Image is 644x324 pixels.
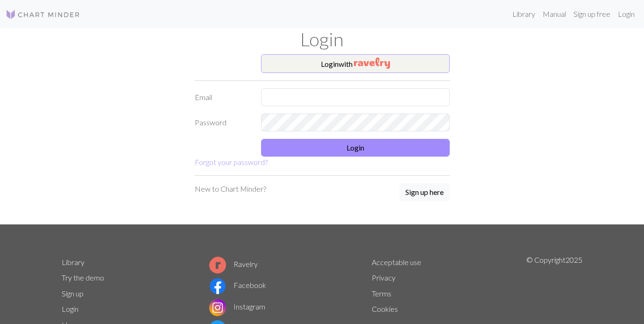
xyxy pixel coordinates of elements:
button: Sign up here [399,183,450,201]
button: Loginwith [261,54,450,73]
a: Try the demo [62,273,104,282]
img: Instagram logo [209,299,226,316]
a: Terms [372,289,391,298]
a: Privacy [372,273,396,282]
a: Ravelry [209,259,258,268]
a: Manual [539,5,570,23]
a: Login [614,5,638,23]
a: Sign up [62,289,84,298]
img: Ravelry logo [209,257,226,274]
label: Password [189,114,256,131]
a: Acceptable use [372,258,421,266]
h1: Login [56,28,588,50]
a: Sign up free [570,5,614,23]
a: Cookies [372,304,398,313]
img: Facebook logo [209,278,226,295]
a: Instagram [209,302,265,311]
a: Sign up here [399,183,450,202]
a: Login [62,304,78,313]
p: New to Chart Minder? [195,183,266,194]
img: Ravelry [354,58,390,69]
a: Forgot your password? [195,158,268,166]
img: Logo [6,9,80,20]
label: Email [189,88,256,106]
a: Library [509,5,539,23]
a: Library [62,258,85,266]
button: Login [261,139,450,157]
a: Facebook [209,281,266,289]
